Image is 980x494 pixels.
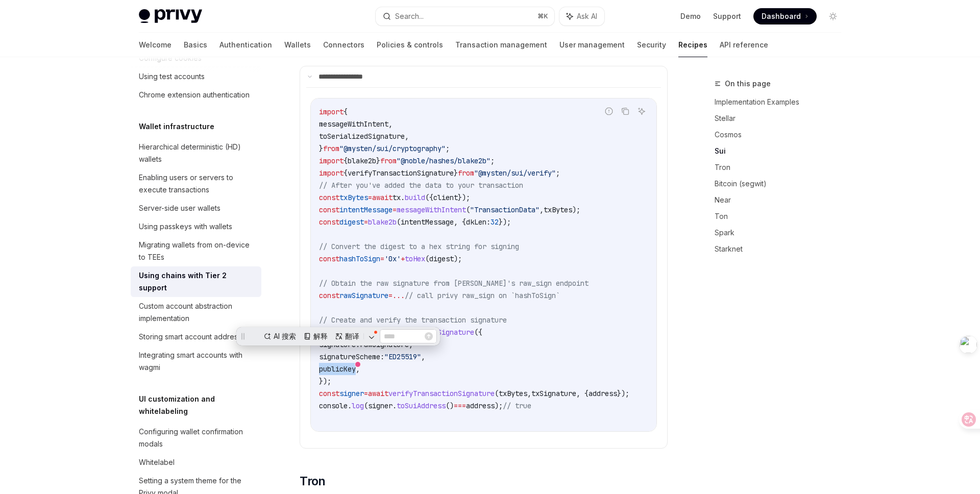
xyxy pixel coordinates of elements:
[219,33,272,57] a: Authentication
[393,205,397,214] span: =
[503,401,531,410] span: // true
[380,156,397,165] span: from
[377,33,443,57] a: Policies & controls
[376,156,380,165] span: }
[319,144,323,153] span: }
[319,242,519,251] span: // Convert the digest to a hex string for signing
[715,159,849,176] a: Tron
[139,171,255,196] div: Enabling users or servers to execute transactions
[339,217,364,227] span: digest
[319,119,388,129] span: messageWithIntent
[678,33,707,57] a: Recipes
[425,254,429,263] span: (
[405,132,409,141] span: ,
[715,127,849,143] a: Cosmos
[384,254,401,263] span: '0x'
[388,389,495,398] span: verifyTransactionSignature
[384,352,421,361] span: "ED25519"
[397,401,446,410] span: toSuiAddress
[319,315,507,325] span: // Create and verify the transaction signature
[348,156,376,165] span: blake2b
[139,89,250,101] div: Chrome extension authentication
[131,266,261,297] a: Using chains with Tier 2 support
[319,217,339,227] span: const
[466,217,491,227] span: dkLen:
[323,144,339,153] span: from
[466,401,495,410] span: address
[388,291,393,300] span: =
[715,208,849,225] a: Ton
[319,181,523,190] span: // After you've added the data to your transaction
[139,239,255,263] div: Migrating wallets from on-device to TEEs
[364,217,368,227] span: =
[323,33,364,57] a: Connectors
[131,138,261,168] a: Hierarchical deterministic (HD) wallets
[139,33,171,57] a: Welcome
[602,105,616,118] button: Report incorrect code
[319,254,339,263] span: const
[619,105,632,118] button: Copy the contents from the code block
[348,168,454,178] span: verifyTransactionSignature
[421,352,425,361] span: ,
[364,389,368,398] span: =
[405,291,560,300] span: // call privy raw_sign on `hashToSign`
[139,9,202,23] img: light logo
[319,107,344,116] span: import
[344,107,348,116] span: {
[617,389,629,398] span: });
[680,11,701,21] a: Demo
[556,168,560,178] span: ;
[368,193,372,202] span: =
[131,168,261,199] a: Enabling users or servers to execute transactions
[715,110,849,127] a: Stellar
[540,205,544,214] span: ,
[405,254,425,263] span: toHex
[425,193,433,202] span: ({
[344,168,348,178] span: {
[352,401,364,410] span: log
[339,193,368,202] span: txBytes
[499,389,527,398] span: txBytes
[559,33,625,57] a: User management
[131,217,261,236] a: Using passkeys with wallets
[139,70,205,83] div: Using test accounts
[139,456,175,468] div: Whitelabel
[319,352,384,361] span: signatureScheme:
[576,389,589,398] span: , {
[319,205,339,214] span: const
[368,217,397,227] span: blake2b
[458,193,470,202] span: });
[466,205,470,214] span: (
[376,7,554,26] button: Search...⌘K
[319,279,589,288] span: // Obtain the raw signature from [PERSON_NAME]'s raw_sign endpoint
[139,349,255,374] div: Integrating smart accounts with wagmi
[395,10,424,22] div: Search...
[397,156,491,165] span: "@noble/hashes/blake2b"
[474,328,482,337] span: ({
[319,389,339,398] span: const
[762,11,801,21] span: Dashboard
[577,11,597,21] span: Ask AI
[393,193,401,202] span: tx
[364,401,368,410] span: (
[559,7,604,26] button: Ask AI
[139,393,261,417] h5: UI customization and whitelabeling
[139,426,255,450] div: Configuring wallet confirmation modals
[531,389,576,398] span: txSignature
[319,401,348,410] span: console
[393,401,397,410] span: .
[339,144,446,153] span: "@mysten/sui/cryptography"
[572,205,580,214] span: );
[368,401,393,410] span: signer
[139,300,255,325] div: Custom account abstraction implementation
[131,423,261,453] a: Configuring wallet confirmation modals
[319,377,331,386] span: });
[131,199,261,217] a: Server-side user wallets
[491,217,499,227] span: 32
[715,192,849,208] a: Near
[446,144,450,153] span: ;
[184,33,207,57] a: Basics
[753,8,817,24] a: Dashboard
[284,33,311,57] a: Wallets
[544,205,572,214] span: txBytes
